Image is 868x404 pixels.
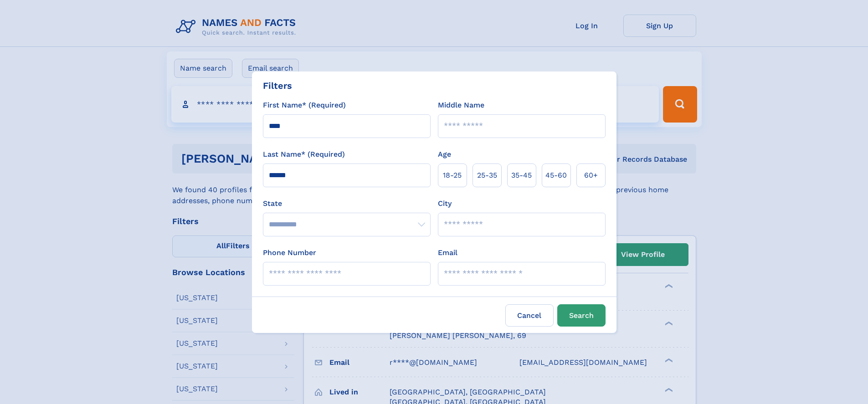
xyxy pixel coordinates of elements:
[438,149,451,160] label: Age
[505,304,554,327] label: Cancel
[263,149,345,160] label: Last Name* (Required)
[263,198,431,209] label: State
[443,170,462,181] span: 18‑25
[438,100,484,111] label: Middle Name
[511,170,532,181] span: 35‑45
[263,100,346,111] label: First Name* (Required)
[438,247,457,258] label: Email
[584,170,598,181] span: 60+
[545,170,567,181] span: 45‑60
[263,247,316,258] label: Phone Number
[263,79,292,92] div: Filters
[438,198,452,209] label: City
[477,170,497,181] span: 25‑35
[557,304,606,327] button: Search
